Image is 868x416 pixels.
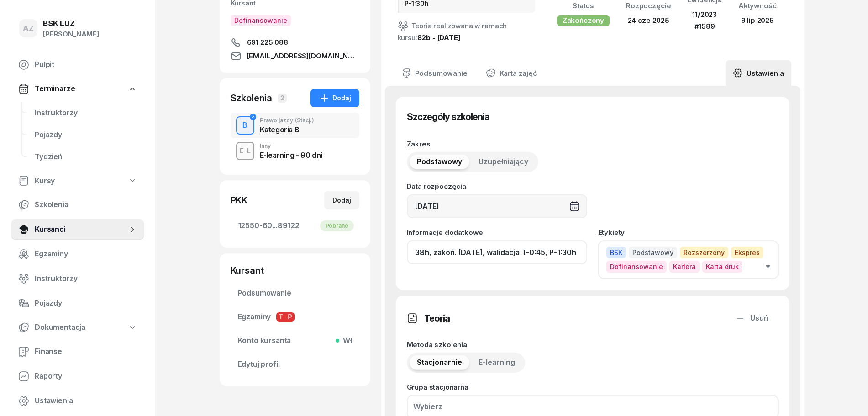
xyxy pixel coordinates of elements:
span: Instruktorzy [35,107,137,119]
span: Konto kursanta [238,335,352,347]
a: Podsumowanie [394,60,475,86]
a: Instruktorzy [27,102,144,124]
a: Konto kursantaWł [231,330,359,352]
a: 82b - [DATE] [417,33,461,42]
h3: Teoria [424,311,450,326]
span: Karta druk [702,261,742,272]
button: Uzupełniający [471,155,536,169]
span: Pojazdy [35,129,137,141]
a: Tydzień [27,146,144,168]
a: Raporty [11,365,144,387]
span: Podstawowy [417,156,462,168]
span: P [285,312,295,322]
h3: Szczegóły szkolenia [407,109,489,124]
span: Egzaminy [238,311,352,323]
a: Terminarze [11,78,144,99]
div: Usuń [735,312,768,324]
span: Pojazdy [35,297,137,309]
button: Podstawowy [410,155,469,169]
button: Dofinansowanie [231,15,291,26]
span: Edytuj profil [238,359,352,370]
span: Ustawienia [35,395,137,407]
a: 12550-60...89122Pobrano [231,215,359,237]
button: BPrawo jazdy(Stacj.)Kategoria B [231,113,359,138]
a: Szkolenia [11,194,144,216]
button: Stacjonarnie [410,355,469,370]
div: Pobrano [320,220,354,231]
span: Dofinansowanie [606,261,667,272]
button: E-L [236,142,254,160]
div: Prawo jazdy [260,118,314,123]
a: Edytuj profil [231,354,359,375]
div: Zakończony [557,15,610,26]
span: Kursanci [35,224,128,235]
span: Podsumowanie [238,287,352,299]
span: Uzupełniający [479,156,528,168]
span: Terminarze [35,83,75,95]
div: Dodaj [319,93,351,104]
a: Pojazdy [11,292,144,314]
a: Pulpit [11,54,144,76]
span: Pulpit [35,59,137,71]
span: [EMAIL_ADDRESS][DOMAIN_NAME] [247,51,359,62]
span: Kariera [669,261,700,272]
div: E-L [236,145,254,156]
a: Egzaminy [11,243,144,265]
button: Dodaj [310,89,359,107]
span: Ekspres [731,247,763,258]
div: Inny [260,143,322,149]
span: 12550-60...89122 [238,220,352,232]
a: EgzaminyTP [231,306,359,328]
button: E-learning [471,355,522,370]
span: Raporty [35,370,137,382]
span: Finanse [35,346,137,358]
span: AZ [23,25,34,32]
button: Usuń [725,307,779,330]
a: Kursanci [11,218,144,240]
div: [PERSON_NAME] [43,28,99,40]
span: 691 225 088 [247,37,288,48]
a: 691 225 088 [231,37,359,48]
div: 11/2023 #1589 [687,9,722,32]
a: Ustawienia [726,60,791,86]
span: (Stacj.) [295,118,314,123]
span: Tydzień [35,151,137,163]
a: Podsumowanie [231,282,359,304]
span: BSK [606,247,626,258]
div: Szkolenia [231,92,273,104]
div: Teoria realizowana w ramach kursu: [398,20,535,44]
span: E-learning [479,357,515,369]
a: Instruktorzy [11,268,144,290]
a: Dokumentacja [11,317,144,338]
button: B [236,116,254,135]
div: Kursant [231,264,359,277]
a: Ustawienia [11,390,144,412]
span: Wł [339,335,352,347]
input: Dodaj notatkę... [407,240,587,264]
span: 2 [278,94,287,103]
a: Finanse [11,341,144,363]
span: Instruktorzy [35,273,137,285]
span: Kursy [35,175,55,187]
span: Podstawowy [629,247,677,258]
span: Szkolenia [35,199,137,211]
div: BSK LUZ [43,20,99,27]
div: E-learning - 90 dni [260,151,322,159]
span: Egzaminy [35,248,137,260]
span: Stacjonarnie [417,357,462,369]
a: [EMAIL_ADDRESS][DOMAIN_NAME] [231,51,359,62]
span: T [276,312,285,322]
span: Rozszerzony [680,247,728,258]
a: Kursy [11,171,144,192]
span: Dokumentacja [35,322,85,333]
button: E-LInnyE-learning - 90 dni [231,138,359,164]
a: Karta zajęć [479,60,544,86]
div: Dodaj [332,195,351,206]
div: Wybierz [413,401,442,413]
div: 9 lip 2025 [738,15,777,26]
div: B [239,118,251,133]
button: Dodaj [324,191,359,209]
div: Kategoria B [260,126,314,133]
span: 24 cze 2025 [628,16,669,25]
